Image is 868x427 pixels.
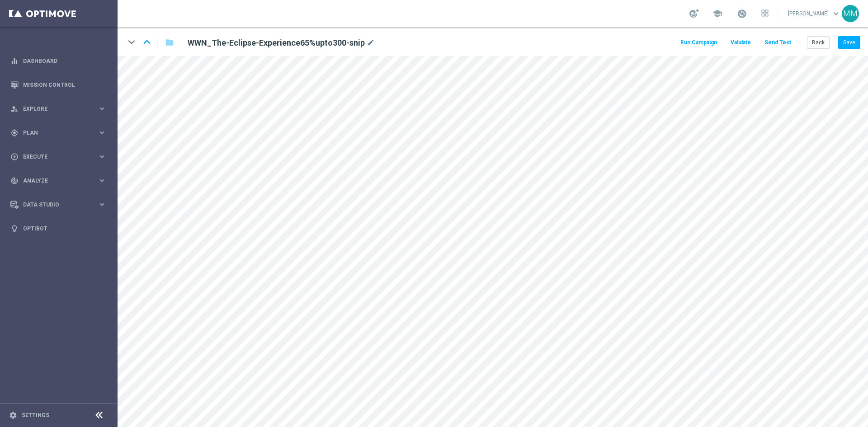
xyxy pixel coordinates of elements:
button: Save [838,36,860,49]
div: Explore [10,105,98,113]
i: keyboard_arrow_right [98,104,106,113]
i: keyboard_arrow_right [98,176,106,185]
div: MM [842,5,859,22]
button: person_search Explore keyboard_arrow_right [10,105,107,113]
i: settings [9,411,17,419]
button: Data Studio keyboard_arrow_right [10,201,107,208]
div: Dashboard [10,49,106,73]
a: Optibot [23,216,106,240]
i: keyboard_arrow_up [140,35,154,49]
button: Send Test [763,37,793,49]
a: [PERSON_NAME]keyboard_arrow_down [787,7,842,20]
button: track_changes Analyze keyboard_arrow_right [10,177,107,184]
button: equalizer Dashboard [10,57,107,65]
div: Data Studio [10,201,98,209]
button: Run Campaign [679,37,718,49]
div: Mission Control [10,73,106,97]
i: keyboard_arrow_right [98,152,106,161]
button: folder [164,35,175,50]
a: Settings [22,413,49,418]
span: Analyze [23,178,98,183]
i: keyboard_arrow_right [98,200,106,209]
i: keyboard_arrow_right [98,128,106,137]
span: Validate [731,39,751,46]
span: school [712,9,722,19]
i: lightbulb [10,225,19,233]
i: folder [165,37,174,48]
i: person_search [10,105,19,113]
span: Plan [23,130,98,136]
i: equalizer [10,57,19,65]
button: play_circle_outline Execute keyboard_arrow_right [10,153,107,160]
h2: WWN_The-Eclipse-Experience65%upto300-snip [188,38,365,48]
i: track_changes [10,177,19,185]
i: gps_fixed [10,129,19,137]
span: Execute [23,154,98,160]
div: Execute [10,153,98,161]
span: keyboard_arrow_down [831,9,841,19]
div: Optibot [10,216,106,240]
i: mode_edit [367,38,375,48]
button: Back [807,36,830,49]
button: Mission Control [10,81,107,89]
i: play_circle_outline [10,153,19,161]
button: gps_fixed Plan keyboard_arrow_right [10,129,107,136]
div: Plan [10,129,98,137]
a: Dashboard [23,49,106,73]
button: lightbulb Optibot [10,225,107,232]
div: Analyze [10,177,98,185]
a: Mission Control [23,73,106,97]
span: Explore [23,106,98,112]
span: Data Studio [23,202,98,207]
button: Validate [729,37,752,49]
